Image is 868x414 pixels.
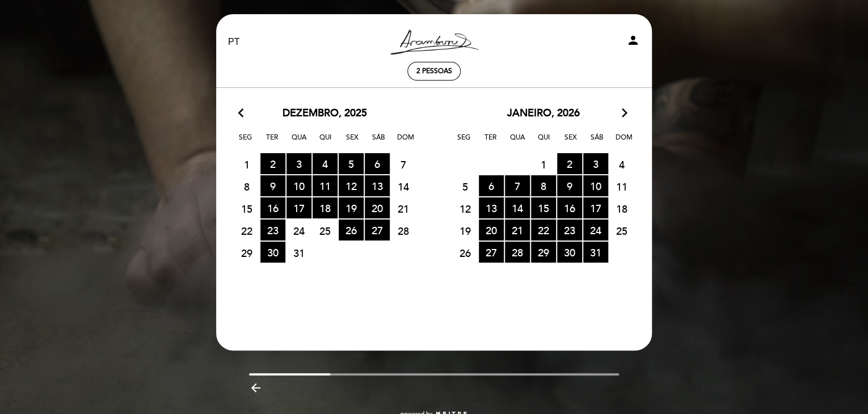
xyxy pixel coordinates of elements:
span: 14 [391,176,416,197]
span: 1 [234,154,259,175]
span: 31 [286,242,311,263]
span: 22 [531,219,556,240]
span: Dom [613,132,635,153]
span: 2 pessoas [416,67,452,75]
span: Sex [341,132,364,153]
span: 21 [505,219,530,240]
span: 24 [583,219,608,240]
button: person [626,33,640,51]
span: 20 [365,197,390,218]
span: 10 [286,175,311,196]
span: 17 [286,197,311,218]
span: 16 [557,197,582,218]
span: Seg [234,132,257,153]
span: Dom [394,132,417,153]
span: 16 [260,197,285,218]
span: 29 [234,242,259,263]
span: 30 [557,242,582,263]
span: 4 [609,154,634,175]
span: Qui [533,132,555,153]
span: 27 [365,219,390,240]
span: Qua [288,132,310,153]
span: dezembro, 2025 [283,106,367,121]
span: 3 [286,153,311,174]
span: 17 [583,197,608,218]
span: Qui [314,132,337,153]
span: Seg [453,132,475,153]
span: Sáb [368,132,390,153]
span: 7 [391,154,416,175]
i: person [626,33,640,47]
span: 29 [531,242,556,263]
span: 23 [557,219,582,240]
i: arrow_forward_ios [620,106,630,121]
span: 23 [260,219,285,240]
span: 6 [479,175,504,196]
span: 7 [505,175,530,196]
span: 1 [531,154,556,175]
span: 15 [234,198,259,219]
span: 26 [339,219,364,240]
span: 19 [339,197,364,218]
span: 15 [531,197,556,218]
span: 20 [479,219,504,240]
span: janeiro, 2026 [507,106,580,121]
a: Aramburu Resto [363,27,505,58]
span: 2 [260,153,285,174]
span: 25 [609,220,634,241]
span: 22 [234,220,259,241]
span: 5 [453,176,478,197]
span: 26 [453,242,478,263]
span: Ter [479,132,502,153]
span: 19 [453,220,478,241]
span: 2 [557,153,582,174]
span: 13 [365,175,390,196]
span: Sex [559,132,582,153]
span: 8 [531,175,556,196]
span: 30 [260,242,285,263]
span: 28 [505,242,530,263]
span: 12 [453,198,478,219]
span: 18 [313,197,338,218]
span: 4 [313,153,338,174]
span: 21 [391,198,416,219]
span: 14 [505,197,530,218]
span: Sáb [586,132,609,153]
i: arrow_back_ios [238,106,248,121]
span: 8 [234,176,259,197]
span: 9 [557,175,582,196]
span: 18 [609,198,634,219]
span: 3 [583,153,608,174]
span: 27 [479,242,504,263]
span: Qua [506,132,529,153]
span: 12 [339,175,364,196]
span: 11 [313,175,338,196]
span: 28 [391,220,416,241]
span: 6 [365,153,390,174]
span: 25 [313,220,338,241]
span: 31 [583,242,608,263]
i: arrow_backward [249,381,263,395]
span: 11 [609,176,634,197]
span: 24 [286,220,311,241]
span: 10 [583,175,608,196]
span: 5 [339,153,364,174]
span: 9 [260,175,285,196]
span: Ter [261,132,284,153]
span: 13 [479,197,504,218]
